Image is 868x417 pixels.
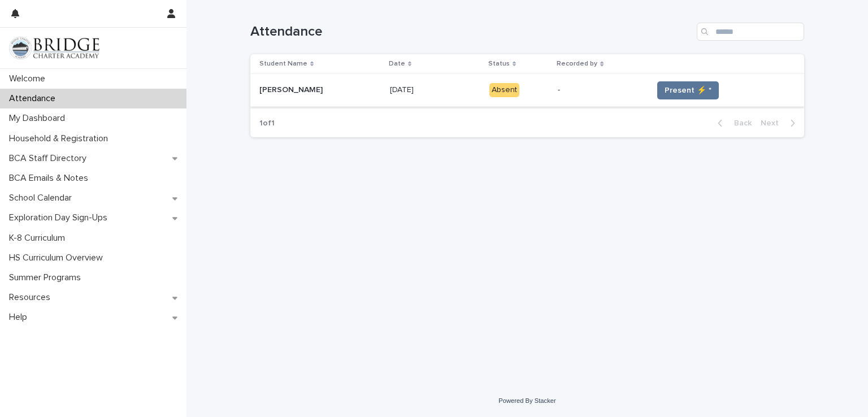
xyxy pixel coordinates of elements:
tr: [PERSON_NAME][PERSON_NAME] [DATE][DATE] Absent-Present ⚡ * [250,74,804,107]
span: Next [761,119,785,127]
button: Next [756,118,804,128]
p: Attendance [5,93,64,104]
p: Status [488,58,510,70]
span: Back [727,119,752,127]
p: BCA Emails & Notes [5,173,97,184]
p: [PERSON_NAME] [259,83,325,95]
p: 1 of 1 [250,110,284,137]
p: Help [5,312,36,323]
img: V1C1m3IdTEidaUdm9Hs0 [9,37,99,59]
p: - [558,85,644,95]
a: Powered By Stacker [498,397,555,404]
h1: Attendance [250,24,692,40]
p: [DATE] [390,83,416,95]
p: HS Curriculum Overview [5,253,112,263]
p: Student Name [259,58,307,70]
p: Summer Programs [5,272,90,283]
p: Exploration Day Sign-Ups [5,212,116,223]
p: Recorded by [557,58,597,70]
p: Welcome [5,73,54,84]
p: K-8 Curriculum [5,233,74,244]
p: My Dashboard [5,113,74,124]
button: Back [709,118,756,128]
p: Date [389,58,405,70]
p: School Calendar [5,193,81,203]
p: Resources [5,292,59,303]
span: Present ⚡ * [665,85,711,96]
button: Present ⚡ * [657,81,719,99]
input: Search [697,23,804,41]
p: BCA Staff Directory [5,153,96,164]
p: Household & Registration [5,133,117,144]
div: Absent [489,83,519,97]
